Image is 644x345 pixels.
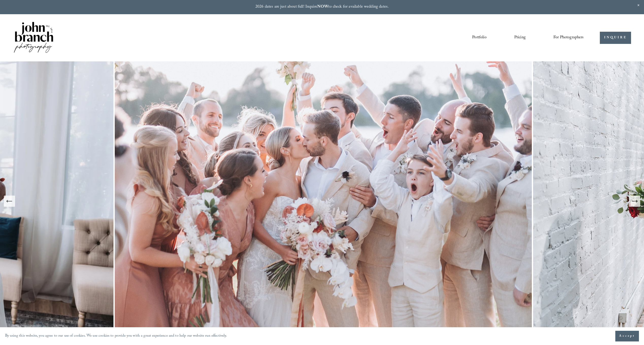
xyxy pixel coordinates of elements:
button: Accept [615,331,639,341]
a: folder dropdown [553,33,584,42]
img: A wedding party celebrating outdoors, featuring a bride and groom kissing amidst cheering bridesm... [113,61,533,341]
button: Previous Slide [4,196,15,207]
a: INQUIRE [600,32,631,44]
span: For Photographers [553,34,584,42]
a: Portfolio [472,33,486,42]
button: Next Slide [629,196,640,207]
p: By using this website, you agree to our use of cookies. We use cookies to provide you with a grea... [5,333,227,340]
span: Accept [619,334,635,339]
img: John Branch IV Photography [13,21,54,55]
a: Pricing [514,33,526,42]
